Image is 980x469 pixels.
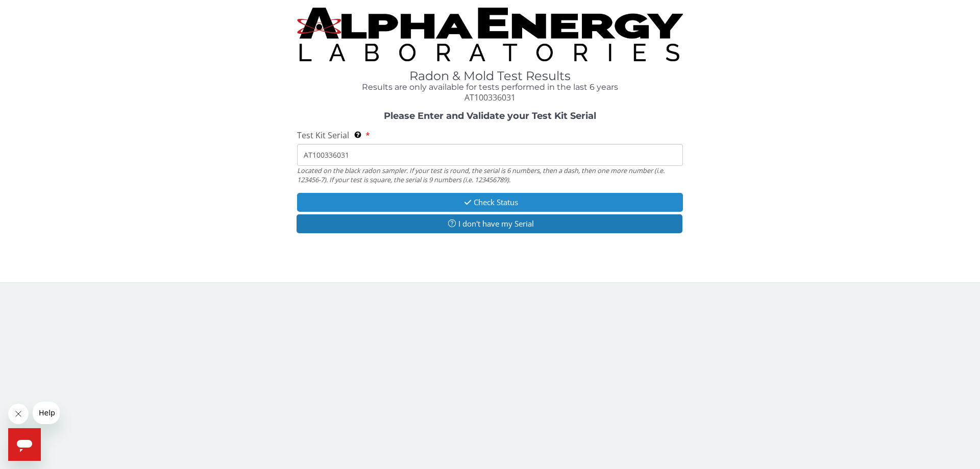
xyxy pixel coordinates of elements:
h1: Radon & Mold Test Results [297,69,683,83]
iframe: Button to launch messaging window [8,428,41,461]
img: TightCrop.jpg [297,8,683,61]
h4: Results are only available for tests performed in the last 6 years [297,83,683,92]
button: I don't have my Serial [297,214,682,233]
button: Check Status [297,193,683,212]
span: Test Kit Serial [297,130,349,141]
strong: Please Enter and Validate your Test Kit Serial [384,110,596,121]
div: Located on the black radon sampler. If your test is round, the serial is 6 numbers, then a dash, ... [297,166,683,185]
iframe: Message from company [33,402,60,424]
iframe: Close message [8,404,29,424]
span: AT100336031 [464,92,516,103]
